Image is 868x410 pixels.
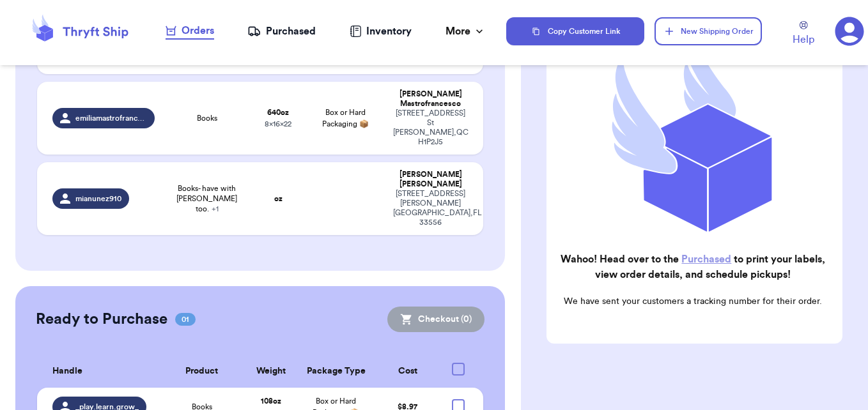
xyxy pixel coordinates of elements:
[166,23,214,40] a: Orders
[75,113,146,123] span: emiliamastrofrancesco
[170,183,244,214] span: Books- have with [PERSON_NAME] too.
[212,205,219,213] span: + 1
[393,170,469,189] div: [PERSON_NAME] [PERSON_NAME]
[387,307,484,332] button: Checkout (0)
[175,313,196,326] span: 01
[446,24,486,39] div: More
[322,109,369,128] span: Box or Hard Packaging 📦
[197,113,217,123] span: Books
[393,189,469,227] div: [STREET_ADDRESS][PERSON_NAME] [GEOGRAPHIC_DATA] , FL 33556
[75,194,121,204] span: mianunez910
[681,254,731,264] a: Purchased
[393,109,469,147] div: [STREET_ADDRESS] St [PERSON_NAME] , QC H1P2J5
[265,120,291,128] span: 8 x 16 x 22
[655,17,762,45] button: New Shipping Order
[159,355,245,388] th: Product
[261,397,281,405] strong: 108 oz
[297,355,375,388] th: Package Type
[274,195,283,202] strong: oz
[506,17,644,45] button: Copy Customer Link
[245,355,297,388] th: Weight
[557,295,830,308] p: We have sent your customers a tracking number for their order.
[350,24,412,39] a: Inventory
[793,21,814,47] a: Help
[36,309,167,330] h2: Ready to Purchase
[835,17,864,46] a: 3
[267,109,289,116] strong: 640 oz
[52,365,82,378] span: Handle
[375,355,440,388] th: Cost
[557,252,830,282] h2: Wahoo! Head over to the to print your labels, view order details, and schedule pickups!
[393,89,469,109] div: [PERSON_NAME] Mastrofrancesco
[247,24,316,39] a: Purchased
[793,32,814,47] span: Help
[166,23,214,38] div: Orders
